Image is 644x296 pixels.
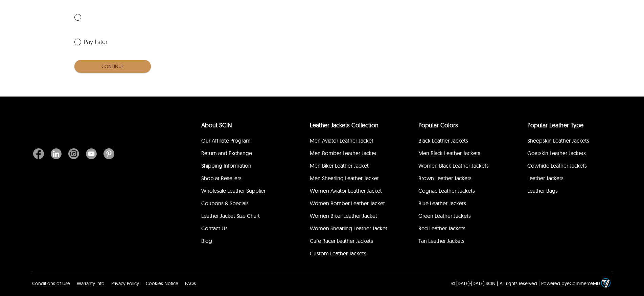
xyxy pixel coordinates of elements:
li: Wholesale Leather Supplier [200,186,282,198]
a: eCommerceMD [567,280,600,287]
a: Cognac Leather Jackets [418,187,475,194]
img: eCommerce builder by eCommerceMD [600,277,611,288]
a: Sheepskin Leather Jackets [527,137,589,144]
li: Men Black Leather Jackets [417,148,500,161]
img: Facebook [33,148,44,159]
li: Blue Leather Jackets [417,198,500,211]
a: Privacy Policy [111,280,139,287]
a: Leather Jackets Collection [310,121,378,129]
a: Warranty Info [77,280,105,287]
a: Conditions of Use [32,280,70,287]
a: Men Black Leather Jackets [418,150,480,156]
a: Women Biker Leather Jacket [310,212,377,219]
li: Custom Leather Jackets [309,248,391,261]
li: Men Aviator Leather Jacket [309,135,391,148]
a: Popular Leather Type [527,121,583,129]
a: Our Affiliate Program [201,137,251,144]
a: Leather Jacket Size Chart [201,212,260,219]
a: Cookies Notice [146,280,178,287]
a: popular leather jacket colors [418,121,458,129]
a: Contact Us [201,225,228,232]
li: Women Aviator Leather Jacket [309,186,391,198]
li: Leather Jackets [526,173,608,186]
a: Coupons & Specials [201,200,249,207]
a: Men Bomber Leather Jacket [310,150,376,156]
li: Black Leather Jackets [417,135,500,148]
a: Men Aviator Leather Jacket [310,137,373,144]
a: Linkedin [47,148,65,159]
li: Coupons & Specials [200,198,282,211]
a: Shop at Resellers [201,175,241,182]
a: Wholesale Leather Supplier [201,187,266,194]
li: Blog [200,236,282,248]
a: Cafe Racer Leather Jackets [310,237,373,244]
a: Goatskin Leather Jackets [527,150,586,156]
li: Tan Leather Jackets [417,236,500,248]
a: Leather Jackets [527,175,563,182]
li: Women Shearling Leather Jacket [309,223,391,236]
img: Youtube [86,148,97,159]
li: Shipping Information [200,161,282,173]
a: Blue Leather Jackets [418,200,466,207]
a: Men Shearling Leather Jacket [310,175,379,182]
a: Pinterest [100,148,114,159]
a: About SCIN [201,121,232,129]
a: Tan Leather Jackets [418,237,464,244]
a: Black Leather Jackets [418,137,468,144]
iframe: PayPal [84,8,407,26]
label: Pay Later [74,39,108,45]
li: Our Affiliate Program [200,135,282,148]
li: Leather Jacket Size Chart [200,211,282,223]
li: Women Bomber Leather Jacket [309,198,391,211]
li: Men Shearling Leather Jacket [309,173,391,186]
a: Leather Bags [527,187,558,194]
a: Return and Exchange [201,150,252,156]
li: Green Leather Jackets [417,211,500,223]
li: Contact Us [200,223,282,236]
a: eCommerce builder by eCommerceMD [602,277,611,290]
a: Shipping Information [201,162,251,169]
li: Men Bomber Leather Jacket [309,148,391,161]
a: Custom Leather Jackets [310,250,366,257]
a: Facebook [33,148,47,159]
li: Leather Bags [526,186,608,198]
li: Red Leather Jackets [417,223,500,236]
li: Cowhide Leather Jackets [526,161,608,173]
li: Brown Leather Jackets [417,173,500,186]
li: Goatskin Leather Jackets [526,148,608,161]
li: Men Biker Leather Jacket [309,161,391,173]
a: Men Biker Leather Jacket [310,162,369,169]
div: Powered by [541,280,600,287]
li: Cafe Racer Leather Jackets [309,236,391,248]
p: © [DATE]-[DATE] SCIN | All rights reserved [451,280,537,287]
a: Instagram [65,148,83,159]
a: Brown Leather Jackets [418,175,471,182]
a: Women Bomber Leather Jacket [310,200,385,207]
a: Blog [201,237,212,244]
li: Cognac Leather Jackets [417,186,500,198]
button: CONTINUE [74,60,151,73]
li: Sheepskin Leather Jackets [526,135,608,148]
a: Cowhide Leather Jackets [527,162,587,169]
a: Green Leather Jackets [418,212,471,219]
a: FAQs [185,280,196,287]
a: Red Leather Jackets [418,225,465,232]
div: | [538,280,540,287]
a: Women Shearling Leather Jacket [310,225,387,232]
li: Women Black Leather Jackets [417,161,500,173]
img: Linkedin [51,148,62,159]
img: Pinterest [103,148,114,159]
li: Women Biker Leather Jacket [309,211,391,223]
li: Return and Exchange [200,148,282,161]
a: Women Aviator Leather Jacket [310,187,382,194]
li: Shop at Resellers [200,173,282,186]
a: Women Black Leather Jackets [418,162,489,169]
img: Instagram [68,148,79,159]
a: Youtube [83,148,100,159]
